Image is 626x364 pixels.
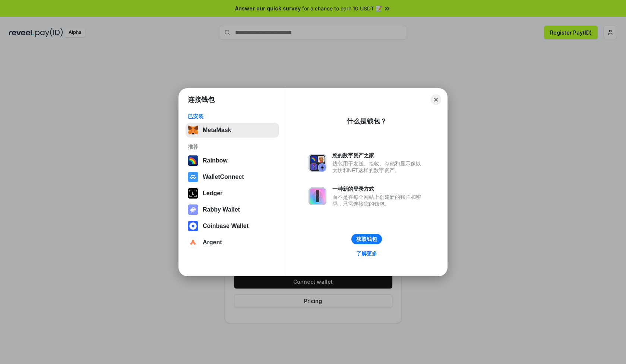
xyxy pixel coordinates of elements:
[188,204,198,215] img: svg+xml,%3Csvg%20xmlns%3D%22http%3A%2F%2Fwww.w3.org%2F2000%2Fsvg%22%20fill%3D%22none%22%20viewBox...
[352,249,382,258] a: 了解更多
[332,152,425,159] div: 您的数字资产之家
[188,155,198,166] img: svg+xml,%3Csvg%20width%3D%22120%22%20height%3D%22120%22%20viewBox%3D%220%200%20120%20120%22%20fil...
[186,235,279,250] button: Argent
[186,123,279,138] button: MetaMask
[332,186,425,192] div: 一种新的登录方式
[188,237,198,248] img: svg+xml,%3Csvg%20width%3D%2228%22%20height%3D%2228%22%20viewBox%3D%220%200%2028%2028%22%20fill%3D...
[356,250,377,257] div: 了解更多
[186,202,279,217] button: Rabby Wallet
[188,125,198,135] img: svg+xml,%3Csvg%20fill%3D%22none%22%20height%3D%2233%22%20viewBox%3D%220%200%2035%2033%22%20width%...
[186,153,279,168] button: Rainbow
[188,188,198,199] img: svg+xml,%3Csvg%20xmlns%3D%22http%3A%2F%2Fwww.w3.org%2F2000%2Fsvg%22%20width%3D%2228%22%20height%3...
[186,219,279,233] button: Coinbase Wallet
[188,172,198,182] img: svg+xml,%3Csvg%20width%3D%2228%22%20height%3D%2228%22%20viewBox%3D%220%200%2028%2028%22%20fill%3D...
[351,234,382,244] button: 获取钱包
[431,94,441,105] button: Close
[347,117,387,126] div: 什么是钱包？
[203,206,240,213] div: Rabby Wallet
[309,187,326,205] img: svg+xml,%3Csvg%20xmlns%3D%22http%3A%2F%2Fwww.w3.org%2F2000%2Fsvg%22%20fill%3D%22none%22%20viewBox...
[186,186,279,201] button: Ledger
[188,95,215,104] h1: 连接钱包
[186,170,279,184] button: WalletConnect
[203,223,249,229] div: Coinbase Wallet
[356,236,377,242] div: 获取钱包
[188,221,198,231] img: svg+xml,%3Csvg%20width%3D%2228%22%20height%3D%2228%22%20viewBox%3D%220%200%2028%2028%22%20fill%3D...
[203,190,222,197] div: Ledger
[332,194,425,207] div: 而不是在每个网站上创建新的账户和密码，只需连接您的钱包。
[332,160,425,174] div: 钱包用于发送、接收、存储和显示像以太坊和NFT这样的数字资产。
[309,154,326,172] img: svg+xml,%3Csvg%20xmlns%3D%22http%3A%2F%2Fwww.w3.org%2F2000%2Fsvg%22%20fill%3D%22none%22%20viewBox...
[203,127,231,133] div: MetaMask
[203,174,244,180] div: WalletConnect
[188,113,277,120] div: 已安装
[203,239,222,246] div: Argent
[203,157,228,164] div: Rainbow
[188,144,277,150] div: 推荐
